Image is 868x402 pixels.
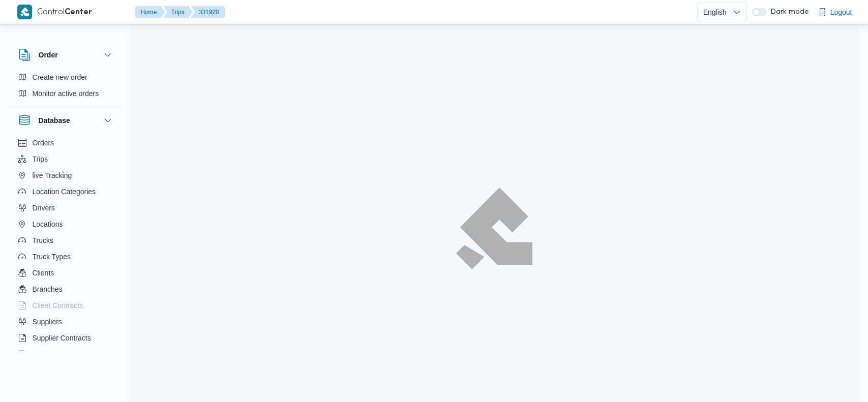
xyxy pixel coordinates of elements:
img: X8yXhbKr1z7QwAAAABJRU5ErkJggg== [17,5,32,19]
button: Trips [14,151,118,167]
span: Devices [33,348,58,360]
span: Create new order [33,71,87,83]
h3: Order [39,49,58,61]
button: Clients [14,265,118,281]
span: Drivers [33,202,55,214]
button: Trips [163,6,193,18]
button: Orders [14,135,118,151]
span: Locations [33,218,63,230]
span: Client Contracts [33,299,83,312]
span: Logout [830,6,852,18]
button: Logout [814,2,856,22]
button: Supplier Contracts [14,330,118,346]
button: Home [135,6,165,18]
button: Branches [14,281,118,297]
span: Supplier Contracts [33,332,91,344]
span: Location Categories [33,185,96,198]
button: Locations [14,216,118,232]
span: Branches [33,283,63,295]
span: Clients [33,267,54,279]
button: Location Categories [14,183,118,200]
button: Suppliers [14,314,118,330]
button: live Tracking [14,167,118,183]
button: Database [18,114,114,127]
button: Devices [14,346,118,362]
img: ILLA Logo [460,192,529,265]
span: Trucks [33,234,53,246]
button: Trucks [14,232,118,249]
button: 331928 [191,6,225,18]
button: Monitor active orders [14,85,118,102]
b: Center [65,9,92,16]
button: Client Contracts [14,297,118,314]
span: Suppliers [33,316,62,328]
button: Order [18,49,114,61]
span: Orders [33,137,54,149]
div: Database [10,135,122,355]
div: Order [10,69,122,106]
span: Dark mode [766,8,809,16]
button: Create new order [14,69,118,85]
span: live Tracking [33,169,72,181]
span: Trips [33,153,48,165]
button: Drivers [14,200,118,216]
span: Truck Types [33,251,71,263]
span: Monitor active orders [33,87,99,100]
h3: Database [39,114,70,127]
button: Truck Types [14,249,118,265]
